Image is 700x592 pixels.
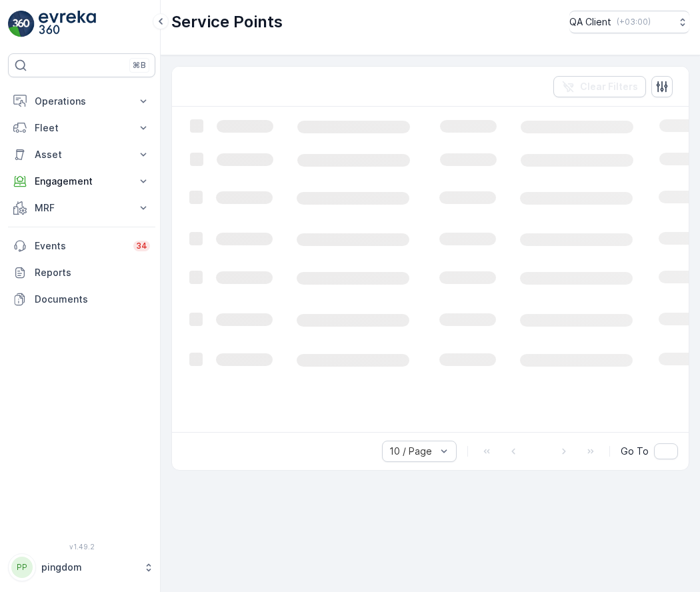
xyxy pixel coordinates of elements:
p: Clear Filters [580,80,638,93]
p: Operations [35,95,129,108]
span: Go To [621,445,649,458]
p: QA Client [569,15,611,29]
p: Events [35,239,125,253]
div: PP [11,557,33,578]
p: Fleet [35,121,129,135]
button: MRF [8,195,155,221]
button: Fleet [8,115,155,141]
p: 34 [136,241,147,251]
a: Events34 [8,233,155,259]
p: Engagement [35,175,129,188]
button: QA Client(+03:00) [569,11,689,33]
img: logo [8,11,35,37]
p: ⌘B [133,60,146,71]
button: Operations [8,88,155,115]
p: MRF [35,201,129,215]
p: Asset [35,148,129,161]
button: Engagement [8,168,155,195]
span: v 1.49.2 [8,543,155,551]
p: Service Points [171,11,283,33]
p: pingdom [41,561,137,574]
p: Documents [35,293,150,306]
a: Documents [8,286,155,313]
p: Reports [35,266,150,279]
a: Reports [8,259,155,286]
img: logo_light-DOdMpM7g.png [39,11,96,37]
p: ( +03:00 ) [617,17,651,27]
button: Clear Filters [553,76,646,97]
button: PPpingdom [8,553,155,581]
button: Asset [8,141,155,168]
